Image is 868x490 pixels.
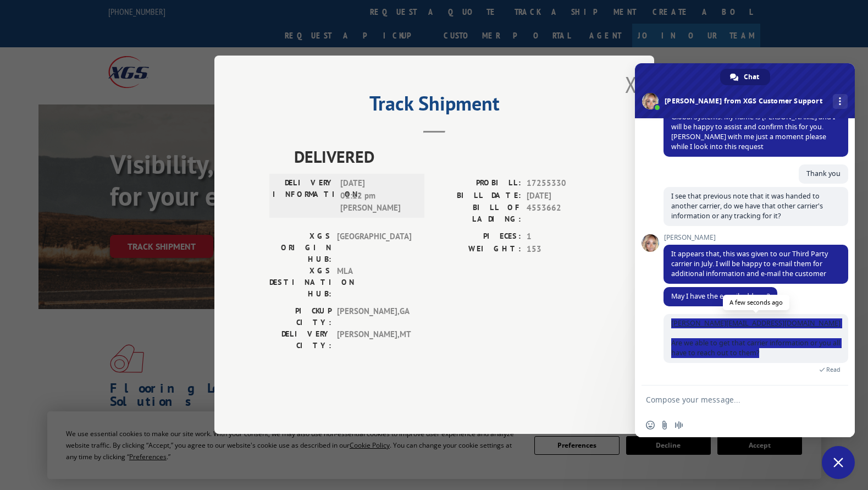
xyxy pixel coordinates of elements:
span: [PERSON_NAME] [664,234,848,241]
span: It appears that, this was given to our Third Party carrier in July. I will be happy to e-mail the... [671,249,828,278]
a: Close chat [822,446,855,479]
span: [PERSON_NAME] , GA [337,306,411,329]
label: WEIGHT: [434,243,521,256]
textarea: Compose your message... [646,386,822,413]
span: [PERSON_NAME] , MT [337,329,411,352]
label: BILL OF LADING: [434,202,521,225]
span: I see that previous note that it was handed to another carrier, do we have that other carrier's i... [671,191,823,221]
a: [PERSON_NAME][EMAIL_ADDRESS][DOMAIN_NAME] [671,318,841,328]
a: Chat [720,69,770,85]
span: MLA [337,266,411,300]
span: 1 [527,231,599,244]
label: PICKUP CITY: [269,306,331,329]
span: 17255330 [527,178,599,190]
button: Close modal [622,69,640,100]
span: 153 [527,243,599,256]
span: [GEOGRAPHIC_DATA] [337,231,411,266]
span: Insert an emoji [646,421,655,430]
span: Chat [744,69,759,85]
label: BILL DATE: [434,190,521,202]
h2: Track Shipment [269,96,599,117]
label: XGS DESTINATION HUB: [269,266,331,300]
span: Are we able to get that carrier information or you all have to reach out to them? [671,318,841,357]
label: PIECES: [434,231,521,244]
span: 4553662 [527,202,599,225]
span: Thank you [806,169,841,178]
span: Audio message [675,421,683,430]
span: DELIVERED [294,145,599,169]
span: Read [826,366,841,373]
span: [DATE] 01:12 pm [PERSON_NAME] [340,178,414,215]
label: XGS ORIGIN HUB: [269,231,331,266]
label: DELIVERY CITY: [269,329,331,352]
span: Send a file [660,421,669,430]
span: [DATE] [527,190,599,202]
span: Good Afternoon! Thank You for contacting Xpress Global Systems. My name is [PERSON_NAME] and I wi... [671,102,835,151]
label: PROBILL: [434,178,521,190]
span: May I have the e-mail address? [671,291,770,301]
label: DELIVERY INFORMATION: [273,178,335,215]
